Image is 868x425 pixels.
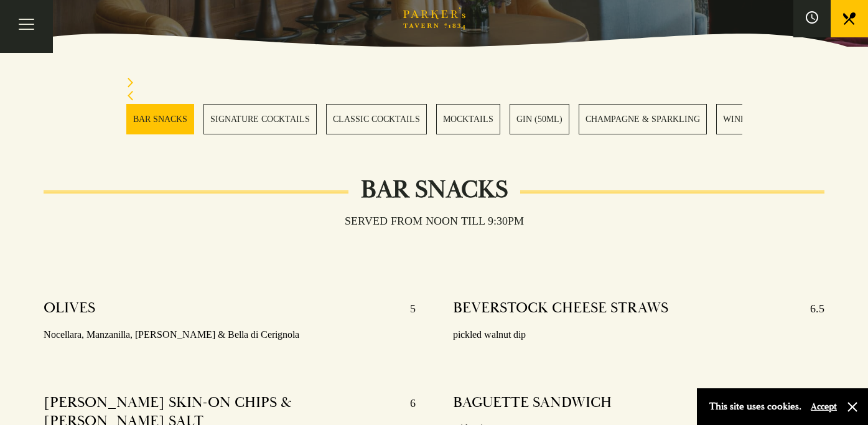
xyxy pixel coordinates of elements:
a: 2 / 28 [203,104,317,134]
h2: Bar Snacks [348,175,520,205]
a: 1 / 28 [126,104,194,134]
h3: Served from noon till 9:30pm [332,214,536,228]
a: 5 / 28 [510,104,569,134]
button: Close and accept [846,401,859,413]
a: 7 / 28 [716,104,758,134]
h4: OLIVES [44,299,95,319]
p: This site uses cookies. [709,398,801,416]
p: 6.5 [798,299,824,319]
div: Previous slide [126,91,742,104]
p: Nocellara, Manzanilla, [PERSON_NAME] & Bella di Cerignola [44,326,416,344]
a: 3 / 28 [326,104,427,134]
button: Accept [811,401,837,413]
p: pickled walnut dip [453,326,825,344]
a: 4 / 28 [436,104,500,134]
div: Next slide [126,78,742,91]
a: 6 / 28 [579,104,707,134]
p: 5 [398,299,416,319]
h4: BAGUETTE SANDWICH [453,393,612,412]
h4: BEVERSTOCK CHEESE STRAWS [453,299,668,319]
